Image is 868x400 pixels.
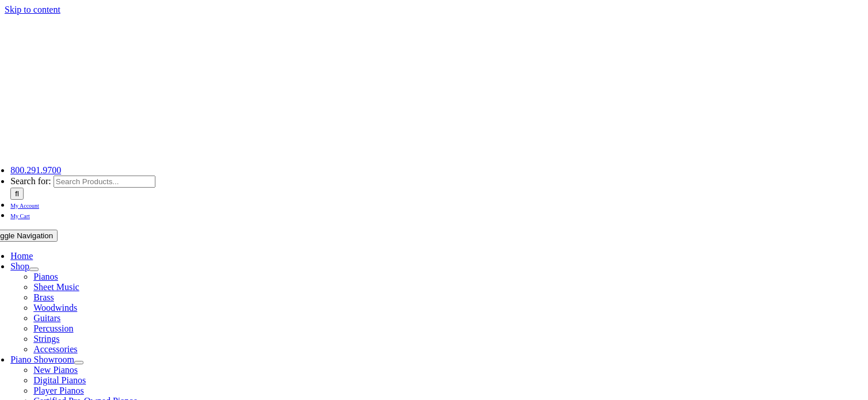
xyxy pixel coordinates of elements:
[10,200,39,209] a: My Account
[33,282,79,292] a: Sheet Music
[33,344,77,354] a: Accessories
[10,210,30,220] a: My Cart
[29,268,39,271] button: Open submenu of Shop
[33,292,54,302] a: Brass
[33,323,73,333] a: Percussion
[10,188,24,200] input: Search
[33,334,59,344] a: Strings
[10,203,39,209] span: My Account
[5,5,60,14] a: Skip to content
[10,176,51,186] span: Search for:
[33,386,84,395] a: Player Pianos
[33,303,77,313] a: Woodwinds
[33,375,86,385] a: Digital Pianos
[33,365,78,375] a: New Pianos
[10,213,30,219] span: My Cart
[54,176,155,188] input: Search Products...
[10,165,61,175] a: 800.291.9700
[74,361,83,364] button: Open submenu of Piano Showroom
[10,251,33,261] a: Home
[10,355,74,364] a: Piano Showroom
[33,272,58,281] a: Pianos
[10,261,29,271] a: Shop
[33,313,60,323] a: Guitars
